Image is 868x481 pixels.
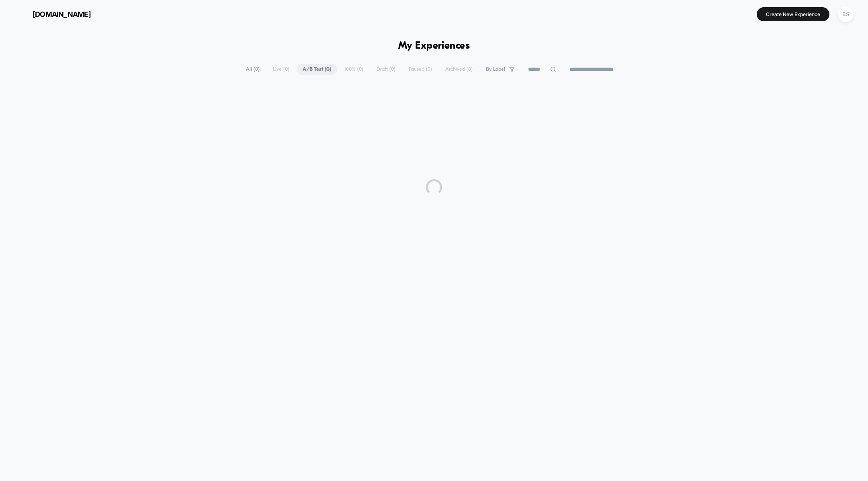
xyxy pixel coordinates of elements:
button: [DOMAIN_NAME] [12,8,93,20]
span: By Label [486,66,505,72]
h1: My Experiences [398,40,470,52]
button: Create New Experience [757,7,829,21]
span: [DOMAIN_NAME] [33,10,91,18]
div: BS [838,6,854,22]
button: BS [835,6,856,23]
span: All ( 0 ) [240,64,266,75]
